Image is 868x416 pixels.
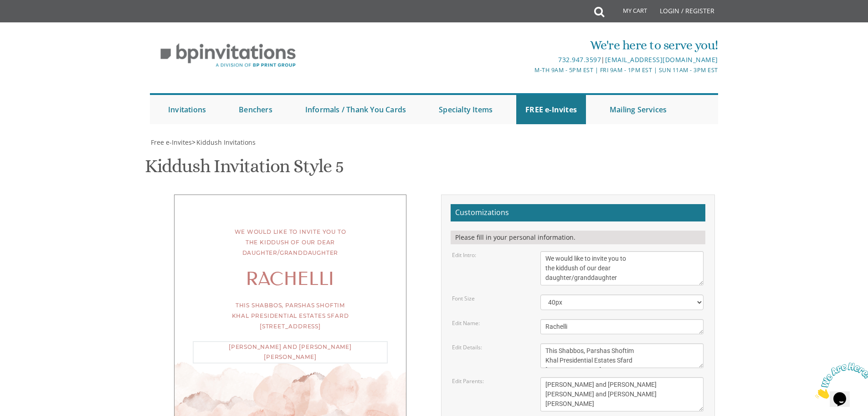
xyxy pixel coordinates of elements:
a: Mailing Services [601,95,676,124]
textarea: This Shabbos, [PERSON_NAME] [STREET_ADDRESS] [540,343,704,368]
textarea: Meir and [PERSON_NAME] [PERSON_NAME] and [PERSON_NAME] [PERSON_NAME] and [PERSON_NAME] [540,377,704,411]
a: Informals / Thank You Cards [296,95,415,124]
label: Font Size [452,295,475,302]
a: Specialty Items [430,95,502,124]
label: Edit Details: [452,343,482,351]
label: Edit Name: [452,319,480,327]
span: Free e-Invites [151,138,192,147]
div: Please fill in your personal information. [451,231,705,244]
a: FREE e-Invites [516,95,586,124]
textarea: Devorah [540,319,704,334]
img: Chat attention grabber [4,4,60,40]
a: Kiddush Invitations [195,138,256,147]
textarea: We would like to invite you to the kiddush of our dear daughter/granddaughter [540,251,704,285]
div: This Shabbos, Parshas Shoftim Khal Presidential Estates Sfard [STREET_ADDRESS] [193,300,388,332]
a: Benchers [230,95,282,124]
label: Edit Parents: [452,377,484,385]
a: 732.947.3597 [558,55,601,64]
span: Kiddush Invitations [196,138,256,147]
a: Free e-Invites [150,138,192,147]
a: Invitations [159,95,215,124]
h2: Customizations [451,204,705,221]
a: [EMAIL_ADDRESS][DOMAIN_NAME] [605,55,718,64]
div: We would like to invite you to the kiddush of our dear daughter/granddaughter [193,227,388,258]
label: Edit Intro: [452,251,476,259]
span: > [192,138,256,147]
div: | [340,54,718,65]
div: [PERSON_NAME] and [PERSON_NAME] [PERSON_NAME] [193,341,388,364]
iframe: chat widget [812,359,868,402]
a: My Cart [603,1,653,24]
div: We're here to serve you! [340,36,718,54]
img: BP Invitation Loft [150,37,306,74]
div: Rachelli [193,274,388,284]
h1: Kiddush Invitation Style 5 [145,156,344,183]
div: M-Th 9am - 5pm EST | Fri 9am - 1pm EST | Sun 11am - 3pm EST [340,65,718,75]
